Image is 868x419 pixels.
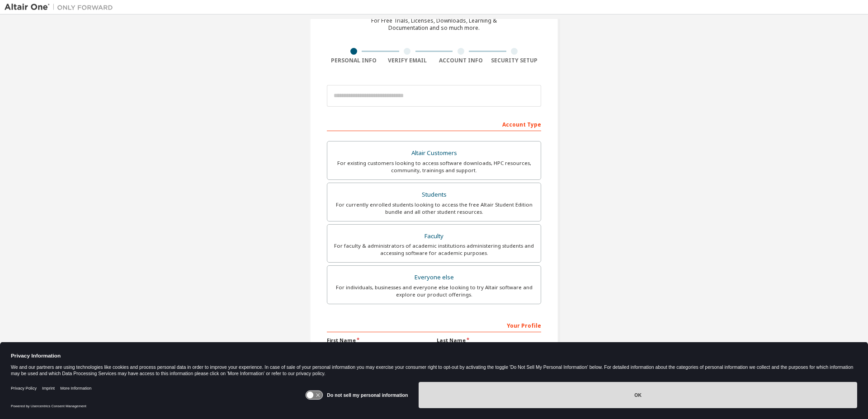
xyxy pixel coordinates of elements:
[333,147,535,160] div: Altair Customers
[333,230,535,243] div: Faculty
[333,201,535,216] div: For currently enrolled students looking to access the free Altair Student Edition bundle and all ...
[333,284,535,298] div: For individuals, businesses and everyone else looking to try Altair software and explore our prod...
[327,57,381,64] div: Personal Info
[434,57,488,64] div: Account Info
[333,160,535,174] div: For existing customers looking to access software downloads, HPC resources, community, trainings ...
[488,57,542,64] div: Security Setup
[333,188,535,201] div: Students
[327,337,431,344] label: First Name
[371,17,497,32] div: For Free Trials, Licenses, Downloads, Learning & Documentation and so much more.
[327,318,541,332] div: Your Profile
[333,242,535,257] div: For faculty & administrators of academic institutions administering students and accessing softwa...
[333,271,535,284] div: Everyone else
[5,3,118,12] img: Altair One
[327,117,541,131] div: Account Type
[381,57,434,64] div: Verify Email
[437,337,541,344] label: Last Name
